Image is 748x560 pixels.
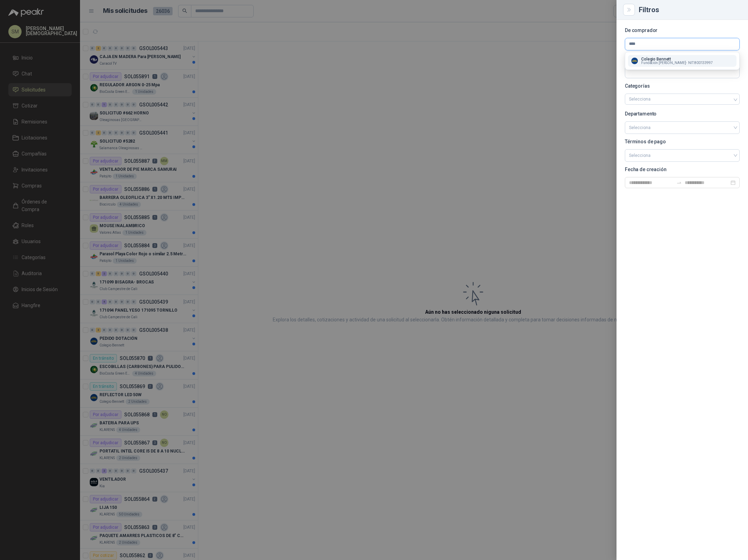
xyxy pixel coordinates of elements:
[641,57,713,61] p: Colegio Bennett
[676,180,682,185] span: to
[628,55,737,67] button: Company LogoColegio BennettFundación [PERSON_NAME]-NIT:800133997
[639,6,740,13] div: Filtros
[625,28,740,32] p: De comprador
[625,6,633,14] button: Close
[688,61,713,65] span: NIT : 800133997
[625,139,740,144] p: Términos de pago
[676,180,682,185] span: swap-right
[625,112,740,116] p: Departamento
[625,167,740,171] p: Fecha de creación
[641,61,687,65] span: Fundación [PERSON_NAME] -
[625,84,740,88] p: Categorías
[631,57,638,65] img: Company Logo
